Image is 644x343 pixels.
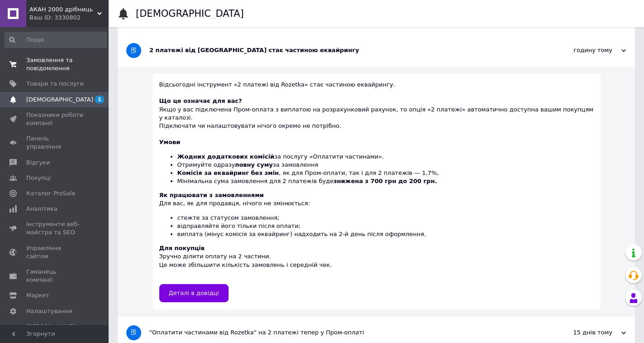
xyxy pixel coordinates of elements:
li: , як для Пром-оплати, так і для 2 платежів — 1,7%, [177,169,594,177]
span: Деталі в довідці [169,290,219,296]
span: Відгуки [26,159,50,167]
b: Для покупців [159,245,205,251]
input: Пошук [5,32,107,48]
span: Аналітика [26,205,57,213]
span: [DEMOGRAPHIC_DATA] [26,96,93,104]
div: годину тому [535,46,626,54]
div: Якщо у вас підключена Пром-оплата з виплатою на розрахунковий рахунок, то опція «2 платежі» автом... [159,97,594,130]
li: за послугу «Оплатити частинами». [177,153,594,161]
span: Гаманець компанії [26,268,84,284]
span: Налаштування [26,307,72,315]
span: Інструменти веб-майстра та SEO [26,220,84,237]
b: Що це означає для вас? [159,97,242,104]
span: Замовлення та повідомлення [26,56,84,72]
span: Маркет [26,291,49,300]
div: 15 днів тому [535,329,626,337]
span: Панель управління [26,135,84,151]
div: 2 платежі від [GEOGRAPHIC_DATA] стає частиною еквайрингу [149,46,535,54]
span: Каталог ProSale [26,189,75,198]
span: 1 [95,96,104,103]
div: Зручно ділити оплату на 2 частини. Це може збільшити кількість замовлень і середній чек. [159,244,594,277]
a: Деталі в довідці [159,284,229,302]
li: стежте за статусом замовлення; [177,214,594,222]
b: повну суму [235,161,272,168]
span: Товари та послуги [26,80,84,88]
b: знижена з 700 грн до 200 грн. [334,178,437,184]
li: відправляйте його тільки після оплати; [177,222,594,230]
b: Жодних додаткових комісій [177,153,275,160]
div: Для вас, як для продавця, нічого не змінюється: [159,191,594,238]
b: Комісія за еквайринг без змін [177,169,279,176]
div: "Оплатити частинами від Rozetka" на 2 платежі тепер у Пром-оплаті [149,329,535,337]
h1: [DEMOGRAPHIC_DATA] [136,8,244,19]
span: Покупці [26,174,51,182]
div: Відсьогодні інструмент «2 платежі від Rozetka» стає частиною еквайрингу. [159,81,594,97]
li: Отримуйте одразу за замовлення [177,161,594,169]
span: Управління сайтом [26,244,84,261]
b: Умови [159,139,181,145]
span: Показники роботи компанії [26,111,84,127]
b: Як працювати з замовленнями [159,192,264,198]
span: АКАН 2000 дрібниць [29,5,97,14]
li: Мінімальна сума замовлення для 2 платежів буде [177,177,594,185]
li: виплата (мінус комісія за еквайринг) надходить на 2-й день після оформлення. [177,230,594,238]
div: Ваш ID: 3330802 [29,14,109,22]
